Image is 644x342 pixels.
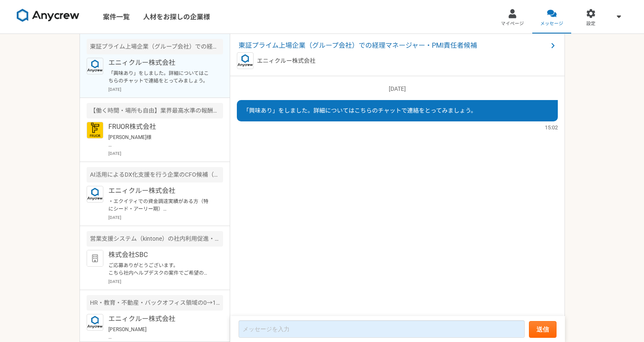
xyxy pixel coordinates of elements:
p: 「興味あり」をしました。詳細についてはこちらのチャットで連絡をとってみましょう。 [108,69,212,85]
p: [DATE] [108,86,223,93]
span: マイページ [501,21,524,27]
div: 営業支援システム（kintone）の社内利用促進・定着支援・社内ヘルプデスク [87,231,223,247]
div: AI活用によるDX化支援を行う企業のCFO候補（EXIT戦略立案・資金調達など） [87,167,223,183]
p: [PERSON_NAME]様 お世話になっております。 FRUOR株式会社[PERSON_NAME]でございます。 ご連絡いただきありがとうございます。 急なご入院とのこと、大変ご心配かと思いま... [108,134,212,149]
span: 東証プライム上場企業（グループ会社）での経理マネージャー・PMI責任者候補 [239,41,548,51]
p: エニィクルー株式会社 [108,314,212,324]
div: HR・教育・不動産・バックオフィス領域の0→1新規事業開発 事業責任者（候補） [87,295,223,311]
p: ・エクイティでの資金調達実績がある方（特にシード・アーリー期） スタートアップ企業の管理部門のトップとしてVCよりエクイティ調達を実施 ・事業売却、企業売却実績がある方（できれば複数回） 経理部... [108,198,212,213]
img: logo_text_blue_01.png [87,186,103,203]
span: 設定 [586,21,595,27]
p: [DATE] [237,85,558,93]
span: 15:02 [545,123,558,131]
div: 【働く時間・場所も自由】業界最高水準の報酬率を誇るキャリアアドバイザーを募集！ [87,103,223,118]
button: 送信 [529,321,557,338]
img: logo_text_blue_01.png [87,58,103,75]
img: FRUOR%E3%83%AD%E3%82%B3%E3%82%99.png [87,122,103,139]
img: logo_text_blue_01.png [87,314,103,331]
div: 東証プライム上場企業（グループ会社）での経理マネージャー・PMI責任者候補 [87,39,223,54]
p: [PERSON_NAME] Anycrewの[PERSON_NAME]と申します。 案件にご興味をお持ちいただきありがとうございます。 ご応募にあたり、下記質問へのご回答をお願いいたします。 Q... [108,326,212,341]
img: default_org_logo-42cde973f59100197ec2c8e796e4974ac8490bb5b08a0eb061ff975e4574aa76.png [87,250,103,267]
span: 「興味あり」をしました。詳細についてはこちらのチャットで連絡をとってみましょう。 [243,107,477,114]
p: エニィクルー株式会社 [257,57,316,65]
img: logo_text_blue_01.png [237,52,254,69]
p: 株式会社SBC [108,250,212,260]
p: [DATE] [108,150,223,157]
span: メッセージ [540,21,563,27]
p: FRUOR株式会社 [108,122,212,132]
p: [DATE] [108,278,223,285]
p: ご応募ありがとうございます。 こちら社内ヘルプデスクの案件でご希望の時間単価ではなく、時間単価[DATE]円ですが、大丈夫ですか？ [108,262,212,277]
p: [DATE] [108,214,223,221]
p: エニィクルー株式会社 [108,58,212,68]
p: エニィクルー株式会社 [108,186,212,196]
img: 8DqYSo04kwAAAAASUVORK5CYII= [17,9,80,22]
